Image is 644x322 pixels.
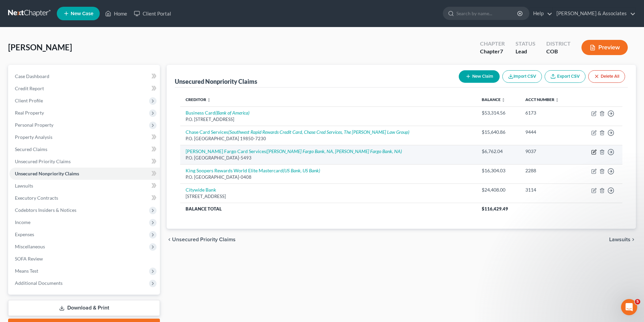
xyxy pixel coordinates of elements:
[8,42,72,52] span: [PERSON_NAME]
[186,97,211,102] a: Creditor unfold_more
[15,183,33,189] span: Lawsuits
[482,206,508,212] span: $116,429.49
[525,167,571,174] div: 2288
[266,148,402,154] i: ([PERSON_NAME] Fargo Bank, NA, [PERSON_NAME] Fargo Bank, NA)
[545,70,586,83] a: Export CSV
[9,192,160,204] a: Executory Contracts
[480,48,505,55] div: Chapter
[167,237,236,242] button: chevron_left Unsecured Priority Claims
[9,143,160,155] a: Secured Claims
[555,98,559,102] i: unfold_more
[15,268,38,274] span: Means Test
[525,187,571,193] div: 3114
[15,195,58,201] span: Executory Contracts
[15,158,71,164] span: Unsecured Priority Claims
[480,40,505,48] div: Chapter
[15,110,44,116] span: Real Property
[175,77,257,85] div: Unsecured Nonpriority Claims
[186,135,471,142] div: P.O. [GEOGRAPHIC_DATA] 19850-7230
[180,203,476,215] th: Balance Total
[130,7,174,20] a: Client Portal
[609,237,636,242] button: Lawsuits chevron_right
[186,110,249,116] a: Business Card(Bank of America)
[525,109,571,116] div: 6173
[482,97,505,102] a: Balance unfold_more
[609,237,630,242] span: Lawsuits
[9,168,160,180] a: Unsecured Nonpriority Claims
[588,70,625,83] button: Delete All
[207,98,211,102] i: unfold_more
[9,180,160,192] a: Lawsuits
[553,7,636,20] a: [PERSON_NAME] & Associates
[15,98,43,103] span: Client Profile
[15,122,53,128] span: Personal Property
[546,40,571,48] div: District
[283,168,320,173] i: (US Bank, US Bank)
[482,129,515,135] div: $15,640.86
[516,40,535,48] div: Status
[621,299,637,315] iframe: Intercom live chat
[186,174,471,180] div: P.O. [GEOGRAPHIC_DATA]-0408
[15,219,30,225] span: Income
[228,129,409,135] i: (Southwest Rapid Rewards Credit Card, Chase Cred Services, The [PERSON_NAME] Law Group)
[459,70,500,83] button: New Claim
[525,148,571,155] div: 9037
[630,237,636,242] i: chevron_right
[456,7,518,20] input: Search by name...
[167,237,172,242] i: chevron_left
[9,131,160,143] a: Property Analysis
[215,110,249,116] i: (Bank of America)
[172,237,236,242] span: Unsecured Priority Claims
[9,253,160,265] a: SOFA Review
[186,148,402,154] a: [PERSON_NAME] Fargo Card Services([PERSON_NAME] Fargo Bank, NA, [PERSON_NAME] Fargo Bank, NA)
[516,48,535,55] div: Lead
[8,300,160,316] a: Download & Print
[482,167,515,174] div: $16,304.03
[186,155,471,161] div: P.O. [GEOGRAPHIC_DATA]-5493
[186,116,471,123] div: P.O. [STREET_ADDRESS]
[502,70,542,83] button: Import CSV
[635,299,640,304] span: 5
[186,168,320,173] a: King Soopers Rewards World Elite Mastercard(US Bank, US Bank)
[525,129,571,135] div: 9444
[102,7,130,20] a: Home
[581,40,628,55] button: Preview
[15,244,45,249] span: Miscellaneous
[71,11,93,16] span: New Case
[500,48,503,54] span: 7
[15,231,34,237] span: Expenses
[482,187,515,193] div: $24,408.00
[15,207,76,213] span: Codebtors Insiders & Notices
[186,129,409,135] a: Chase Card Services(Southwest Rapid Rewards Credit Card, Chase Cred Services, The [PERSON_NAME] L...
[482,109,515,116] div: $53,314.56
[15,85,44,91] span: Credit Report
[15,280,63,286] span: Additional Documents
[9,70,160,82] a: Case Dashboard
[15,256,43,262] span: SOFA Review
[186,187,216,193] a: Citywide Bank
[15,73,49,79] span: Case Dashboard
[501,98,505,102] i: unfold_more
[546,48,571,55] div: COB
[530,7,552,20] a: Help
[186,193,471,200] div: [STREET_ADDRESS]
[525,97,559,102] a: Acct Number unfold_more
[15,146,47,152] span: Secured Claims
[15,134,52,140] span: Property Analysis
[9,155,160,168] a: Unsecured Priority Claims
[9,82,160,95] a: Credit Report
[15,171,79,176] span: Unsecured Nonpriority Claims
[482,148,515,155] div: $6,762.04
